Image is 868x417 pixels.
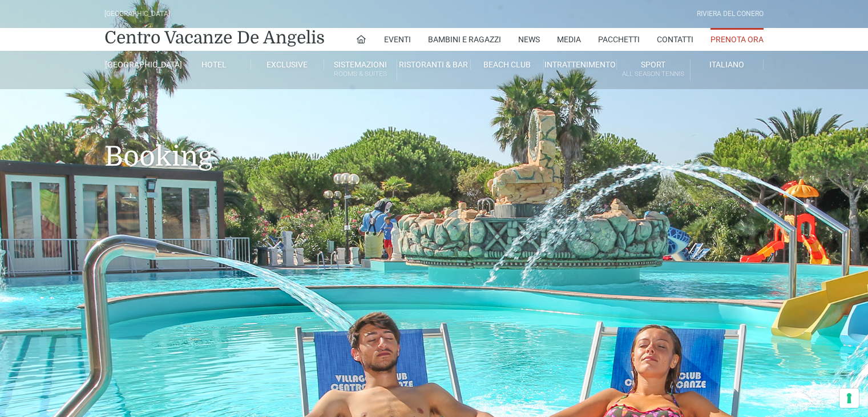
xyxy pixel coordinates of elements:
small: Rooms & Suites [324,69,397,79]
a: SistemazioniRooms & Suites [324,59,397,81]
div: Riviera Del Conero [697,9,764,19]
a: Bambini e Ragazzi [428,28,501,51]
a: News [518,28,540,51]
a: SportAll Season Tennis [617,59,690,81]
a: Contatti [657,28,693,51]
a: Eventi [384,28,411,51]
a: Ristoranti & Bar [397,59,470,70]
a: Exclusive [251,59,324,70]
h1: Booking [104,89,764,190]
a: Prenota Ora [710,28,764,51]
a: Intrattenimento [544,59,617,70]
a: [GEOGRAPHIC_DATA] [104,59,177,70]
a: Italiano [691,59,764,70]
small: All Season Tennis [617,69,689,79]
a: Beach Club [471,59,544,70]
a: Pacchetti [598,28,640,51]
button: Le tue preferenze relative al consenso per le tecnologie di tracciamento [839,388,859,408]
span: Italiano [709,60,744,69]
a: Media [557,28,581,51]
a: Centro Vacanze De Angelis [104,26,325,49]
a: Hotel [177,59,251,70]
div: [GEOGRAPHIC_DATA] [104,9,170,19]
